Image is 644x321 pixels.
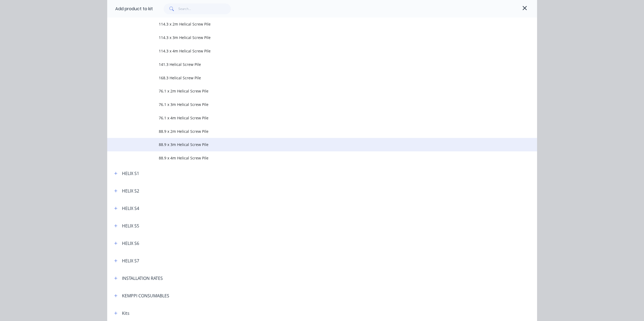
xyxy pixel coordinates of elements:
[159,115,461,121] span: 76.1 x 4m Helical Screw Pile
[159,129,461,134] span: 88.9 x 2m Helical Screw Pile
[122,293,169,299] div: KEMPPI CONSUMABLES
[159,142,461,147] span: 88.9 x 3m Helical Screw Pile
[122,188,139,194] div: HELIX S2
[159,48,461,54] span: 114.3 x 4m Helical Screw Pile
[159,102,461,107] span: 76.1 x 3m Helical Screw Pile
[122,205,139,212] div: HELIX S4
[159,155,461,161] span: 88.9 x 4m Helical Screw Pile
[159,75,461,81] span: 168.3 Helical Screw Pile
[159,62,461,67] span: 141.3 Helical Screw Pile
[122,310,129,316] div: Kits
[159,35,461,40] span: 114.3 x 3m Helical Screw Pile
[122,258,139,264] div: HELIX S7
[178,3,231,14] input: Search...
[159,21,461,27] span: 114.3 x 2m Helical Screw Pile
[122,223,139,229] div: HELIX S5
[115,6,153,12] div: Add product to kit
[122,170,139,177] div: HELIX S1
[122,275,163,281] div: INSTALLATION RATES
[122,240,139,247] div: HELIX S6
[159,88,461,94] span: 76.1 x 2m Helical Screw Pile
